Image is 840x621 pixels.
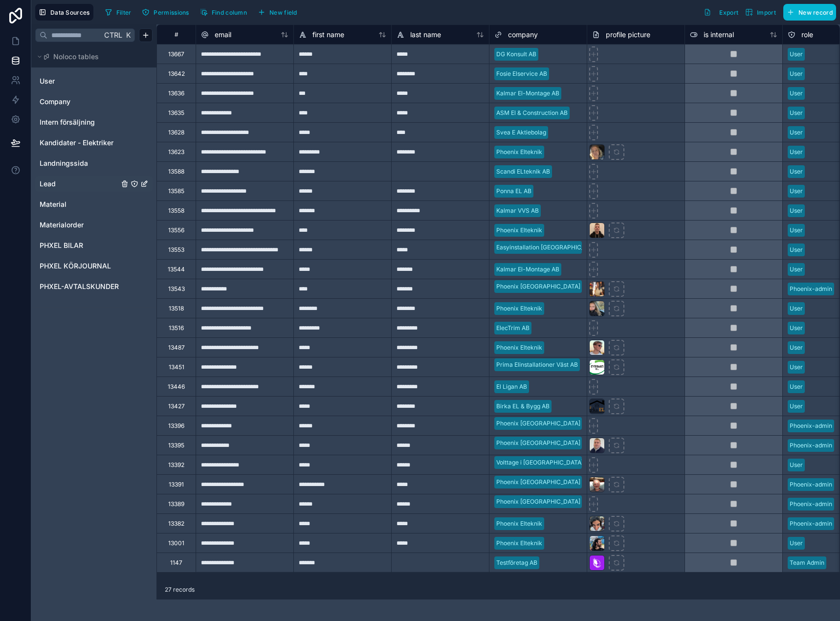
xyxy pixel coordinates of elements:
[700,4,742,21] button: Export
[168,344,185,352] div: 13487
[101,5,135,20] button: Filter
[169,481,184,488] div: 13391
[168,89,184,97] div: 13636
[790,187,803,196] div: User
[40,241,119,250] a: PHXEL BILAR
[496,243,610,252] div: Easyinstallation [GEOGRAPHIC_DATA] AB
[168,266,185,273] div: 13544
[40,138,119,148] a: Kandidater - Elektriker
[790,109,803,117] div: User
[138,5,192,20] button: Permissions
[168,383,185,391] div: 13446
[168,50,184,58] div: 13667
[164,31,188,38] div: #
[168,129,184,136] div: 13628
[790,206,803,215] div: User
[790,128,803,137] div: User
[790,461,803,469] div: User
[35,176,153,192] div: Lead
[496,324,530,333] div: ElecTrim AB
[790,324,803,333] div: User
[169,324,184,332] div: 13516
[168,187,184,195] div: 13585
[496,109,568,117] div: ASM El & Construction AB
[783,4,836,21] button: New record
[168,246,184,254] div: 13553
[53,52,99,62] span: Noloco tables
[496,419,580,428] div: Phoenix [GEOGRAPHIC_DATA]
[801,30,813,40] span: role
[496,265,559,274] div: Kalmar El-Montage AB
[496,226,542,235] div: Phoenix Elteknik
[496,497,580,506] div: Phoenix [GEOGRAPHIC_DATA]
[168,109,184,117] div: 13635
[35,258,153,274] div: PHXEL KÖRJOURNAL
[168,402,185,410] div: 13427
[496,206,539,215] div: Kalmar VVS AB
[40,138,113,148] span: Kandidater - Elektriker
[35,50,147,64] button: Noloco tables
[742,4,779,21] button: Import
[757,9,776,16] span: Import
[35,197,153,212] div: Material
[170,559,182,567] div: 1147
[40,282,119,291] a: PHXEL-AVTALSKUNDER
[168,70,185,78] div: 13642
[168,285,185,293] div: 13543
[154,9,189,16] span: Permissions
[312,30,344,40] span: first name
[779,4,836,21] a: New record
[606,30,650,40] span: profile picture
[168,226,184,234] div: 13556
[496,382,527,391] div: El Ligan AB
[40,97,70,107] span: Company
[35,155,153,171] div: Landningssida
[496,478,580,487] div: Phoenix [GEOGRAPHIC_DATA]
[496,187,531,196] div: Ponna EL AB
[704,30,734,40] span: is internal
[790,402,803,411] div: User
[40,76,55,86] span: User
[496,439,580,447] div: Phoenix [GEOGRAPHIC_DATA]
[496,558,537,567] div: Testföretag AB
[35,114,153,130] div: Intern försäljning
[35,217,153,233] div: Materialorder
[168,422,184,430] div: 13396
[496,69,547,78] div: Fosie Elservice AB
[168,520,184,528] div: 13382
[168,168,184,176] div: 13588
[790,167,803,176] div: User
[35,94,153,110] div: Company
[40,158,88,168] span: Landningssida
[496,282,580,291] div: Phoenix [GEOGRAPHIC_DATA]
[165,586,195,594] span: 27 records
[496,458,593,467] div: Volttage i [GEOGRAPHIC_DATA] AB
[103,29,123,41] span: Ctrl
[40,220,84,230] span: Materialorder
[40,220,119,230] a: Materialorder
[790,226,803,235] div: User
[269,9,297,16] span: New field
[35,135,153,151] div: Kandidater - Elektriker
[125,32,132,39] span: K
[790,519,832,528] div: Phoenix-admin
[496,167,550,176] div: Scandi ELteknik AB
[40,117,119,127] a: Intern försäljning
[40,261,119,271] a: PHXEL KÖRJOURNAL
[35,4,93,21] button: Data Sources
[168,539,184,547] div: 13001
[790,363,803,372] div: User
[168,207,184,215] div: 13558
[254,5,301,20] button: New field
[496,519,542,528] div: Phoenix Elteknik
[508,30,538,40] span: company
[496,148,542,156] div: Phoenix Elteknik
[496,89,559,98] div: Kalmar El-Montage AB
[798,9,833,16] span: New record
[496,343,542,352] div: Phoenix Elteknik
[790,480,832,489] div: Phoenix-admin
[169,305,184,312] div: 13518
[215,30,231,40] span: email
[40,200,66,209] span: Material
